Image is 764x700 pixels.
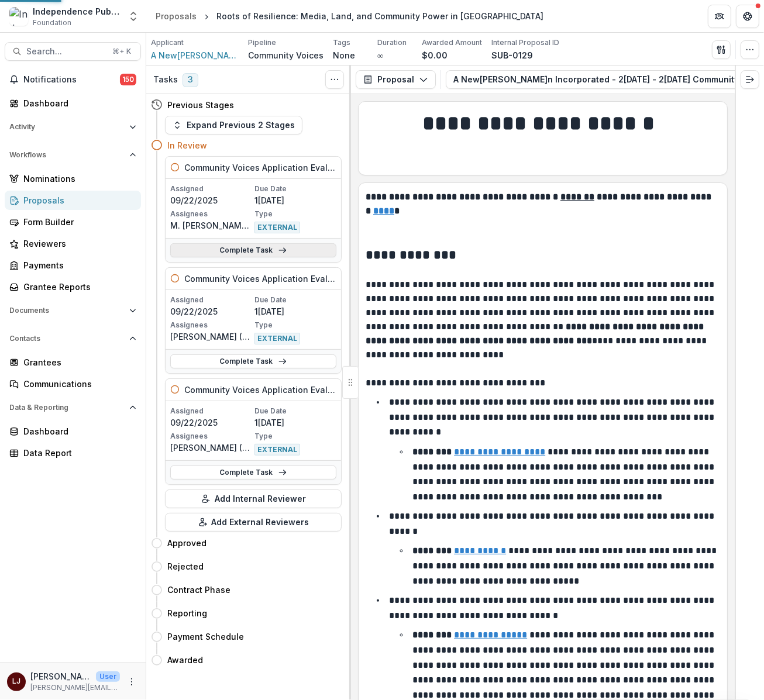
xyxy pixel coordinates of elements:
p: 09/22/2025 [170,305,252,318]
span: Workflows [9,151,125,159]
button: Expand right [741,70,759,89]
h4: In Review [167,139,207,151]
p: $0.00 [422,49,448,61]
button: Open Workflows [5,146,141,164]
span: Contacts [9,335,125,343]
span: 3 [183,73,198,87]
div: Grantee Reports [23,281,132,293]
a: Communications [5,374,141,394]
p: Type [254,431,336,442]
button: Open Documents [5,301,141,320]
p: Pipeline [248,37,276,48]
span: Search... [26,47,105,57]
h4: Approved [167,537,207,549]
div: Reviewers [23,237,132,250]
h5: Community Voices Application Evaluation [184,384,336,396]
p: 1[DATE] [254,305,336,318]
a: Data Report [5,443,141,463]
button: Open Contacts [5,329,141,348]
span: EXTERNAL [254,444,300,456]
p: SUB-0129 [491,49,533,61]
a: Grantee Reports [5,277,141,296]
a: Proposals [5,191,141,210]
p: Due Date [254,184,336,194]
p: Community Voices [248,49,324,61]
span: Notifications [23,75,120,85]
a: Complete Task [170,354,336,368]
p: [PERSON_NAME] ([EMAIL_ADDRESS][DOMAIN_NAME]) [170,442,252,454]
p: Assigned [170,406,252,416]
div: Nominations [23,173,132,185]
p: Due Date [254,406,336,416]
p: Internal Proposal ID [491,37,559,48]
button: Toggle View Cancelled Tasks [325,70,344,89]
button: Search... [5,42,141,61]
div: Data Report [23,447,132,459]
div: Communications [23,378,132,390]
p: Applicant [151,37,184,48]
div: Grantees [23,356,132,368]
a: A New[PERSON_NAME]n Incorporated [151,49,239,61]
button: Partners [708,5,731,28]
button: Notifications150 [5,70,141,89]
p: None [333,49,355,61]
a: Proposals [151,8,201,25]
button: Open Activity [5,118,141,136]
p: Tags [333,37,350,48]
span: Documents [9,306,125,315]
p: Assigned [170,295,252,305]
button: More [125,675,139,689]
h4: Previous Stages [167,99,234,111]
a: Reviewers [5,234,141,253]
div: Payments [23,259,132,271]
div: Proposals [23,194,132,206]
span: EXTERNAL [254,222,300,233]
a: Form Builder [5,212,141,232]
a: Grantees [5,353,141,372]
p: [PERSON_NAME] ([PERSON_NAME][EMAIL_ADDRESS][DOMAIN_NAME]) [170,330,252,343]
p: [PERSON_NAME] [30,670,91,682]
button: Expand Previous 2 Stages [165,116,302,135]
p: User [96,671,120,682]
p: Type [254,320,336,330]
div: Independence Public Media Foundation [33,5,121,18]
button: Add Internal Reviewer [165,489,342,508]
p: Duration [377,37,407,48]
h5: Community Voices Application Evaluation [184,161,336,174]
h4: Awarded [167,654,203,666]
p: ∞ [377,49,383,61]
h5: Community Voices Application Evaluation [184,273,336,285]
h4: Reporting [167,607,207,619]
p: Assignees [170,431,252,442]
nav: breadcrumb [151,8,548,25]
p: Type [254,209,336,219]
p: [PERSON_NAME][EMAIL_ADDRESS][DOMAIN_NAME] [30,682,120,693]
img: Independence Public Media Foundation [9,7,28,26]
button: Open entity switcher [125,5,142,28]
span: Data & Reporting [9,404,125,412]
div: Proposals [156,10,197,22]
div: ⌘ + K [110,45,133,58]
a: Nominations [5,169,141,188]
div: Lorraine Jabouin [12,678,20,685]
p: 1[DATE] [254,194,336,206]
p: Assigned [170,184,252,194]
a: Dashboard [5,422,141,441]
p: Assignees [170,320,252,330]
p: 09/22/2025 [170,194,252,206]
h4: Contract Phase [167,584,230,596]
a: Complete Task [170,465,336,480]
button: Proposal [356,70,436,89]
p: Awarded Amount [422,37,482,48]
p: 1[DATE] [254,416,336,429]
p: Assignees [170,209,252,219]
p: 09/22/2025 [170,416,252,429]
h3: Tasks [153,75,178,85]
div: Dashboard [23,425,132,437]
button: Get Help [736,5,759,28]
button: Add External Reviewers [165,513,342,532]
h4: Rejected [167,560,204,573]
div: Form Builder [23,216,132,228]
span: Activity [9,123,125,131]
